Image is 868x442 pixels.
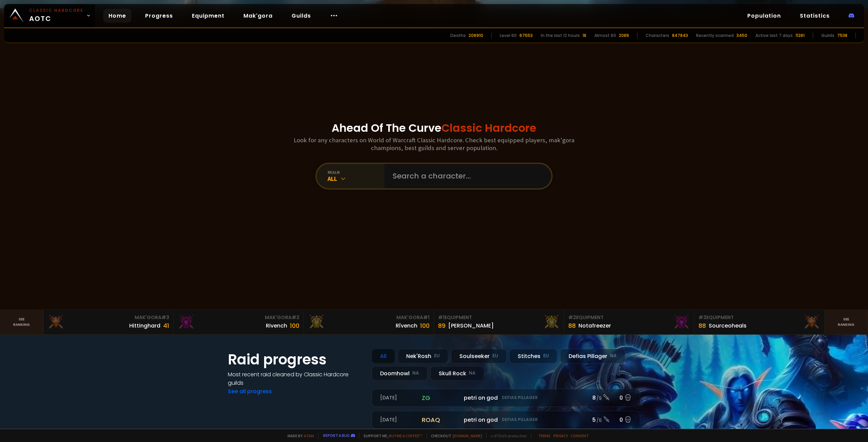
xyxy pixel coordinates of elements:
[47,314,169,321] div: Mak'Gora
[308,314,430,321] div: Mak'Gora
[304,310,434,334] a: Mak'Gora#1Rîvench100
[646,33,669,39] div: Characters
[359,433,422,438] span: Support me,
[434,310,564,334] a: #1Equipment89[PERSON_NAME]
[564,310,694,334] a: #2Equipment88Notafreezer
[698,314,820,321] div: Equipment
[509,349,557,363] div: Stitches
[698,314,706,321] span: # 3
[43,310,174,334] a: Mak'Gora#3Hittinghard41
[174,310,304,334] a: Mak'Gora#2Rivench100
[423,314,430,321] span: # 1
[441,120,536,135] span: Classic Hardcore
[469,370,476,377] small: NA
[328,175,384,183] div: All
[519,33,533,39] div: 67553
[450,33,466,39] div: Deaths
[372,349,395,363] div: All
[486,433,527,438] span: v. d752d5 - production
[290,321,299,330] div: 100
[372,389,640,407] a: [DATE]zgpetri on godDefias Pillager8 /90
[541,33,580,39] div: In the last 12 hours
[709,321,747,330] div: Sourceoheals
[696,33,734,39] div: Recently scanned
[736,33,747,39] div: 3450
[103,9,132,23] a: Home
[228,349,363,370] h1: Raid progress
[29,7,83,24] span: AOTC
[304,433,314,438] a: a fan
[583,33,586,39] div: 18
[794,9,835,23] a: Statistics
[755,33,793,39] div: Active last 7 days
[453,433,482,438] a: [DOMAIN_NAME]
[228,370,363,387] h4: Most recent raid cleaned by Classic Hardcore guilds
[427,433,482,438] span: Checkout
[619,33,629,39] div: 2089
[694,310,825,334] a: #3Equipment88Sourceoheals
[434,353,440,359] small: EU
[286,9,316,23] a: Guilds
[328,170,384,175] div: realm
[500,33,517,39] div: Level 60
[283,433,314,438] span: Made by
[372,366,428,381] div: Doomhowl
[538,433,551,438] a: Terms
[412,370,419,377] small: NA
[448,321,494,330] div: [PERSON_NAME]
[553,433,568,438] a: Privacy
[672,33,688,39] div: 847843
[372,411,640,429] a: [DATE]roaqpetri on godDefias Pillager5 /60
[323,433,350,438] a: Report a bug
[438,314,560,321] div: Equipment
[420,321,430,330] div: 100
[430,366,484,381] div: Skull Rock
[291,136,577,152] h3: Look for any characters on World of Warcraft Classic Hardcore. Check best equipped players, mak'g...
[398,349,448,363] div: Nek'Rosh
[492,353,498,359] small: EU
[389,164,543,188] input: Search a character...
[266,321,287,330] div: Rivench
[438,321,446,330] div: 89
[560,349,625,363] div: Defias Pillager
[594,33,616,39] div: Almost 60
[795,33,805,39] div: 11261
[186,9,230,23] a: Equipment
[698,321,706,330] div: 88
[292,314,299,321] span: # 2
[238,9,278,23] a: Mak'gora
[4,4,95,27] a: Classic HardcoreAOTC
[571,433,589,438] a: Consent
[163,321,169,330] div: 41
[29,7,83,14] small: Classic Hardcore
[543,353,549,359] small: EU
[438,314,445,321] span: # 1
[469,33,483,39] div: 206910
[837,33,847,39] div: 7538
[610,353,617,359] small: NA
[332,120,536,136] h1: Ahead Of The Curve
[821,33,834,39] div: Guilds
[140,9,178,23] a: Progress
[129,321,160,330] div: Hittinghard
[178,314,299,321] div: Mak'Gora
[568,314,690,321] div: Equipment
[568,314,576,321] span: # 2
[396,321,417,330] div: Rîvench
[389,433,422,438] a: Buy me a coffee
[742,9,786,23] a: Population
[451,349,507,363] div: Soulseeker
[161,314,169,321] span: # 3
[578,321,611,330] div: Notafreezer
[568,321,576,330] div: 88
[228,387,272,395] a: See all progress
[825,310,868,334] a: Seeranking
